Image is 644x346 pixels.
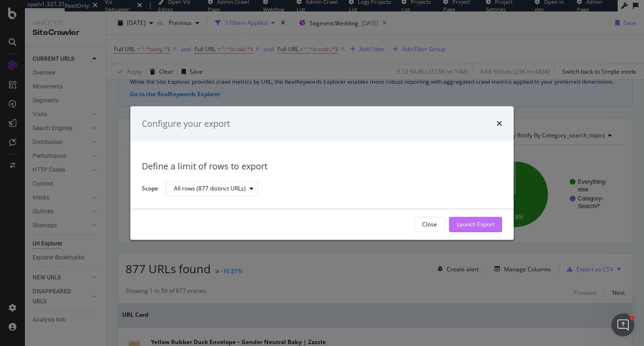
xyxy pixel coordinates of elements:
[449,217,502,232] button: Launch Export
[130,106,514,240] div: modal
[142,118,230,130] div: Configure your export
[166,181,258,197] button: All rows (877 distinct URLs)
[611,313,634,336] iframe: Intercom live chat
[422,221,437,229] div: Close
[457,221,494,229] div: Launch Export
[142,184,158,195] label: Scope
[174,186,246,192] div: All rows (877 distinct URLs)
[414,217,445,232] button: Close
[496,118,502,130] div: times
[142,161,502,173] div: Define a limit of rows to export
